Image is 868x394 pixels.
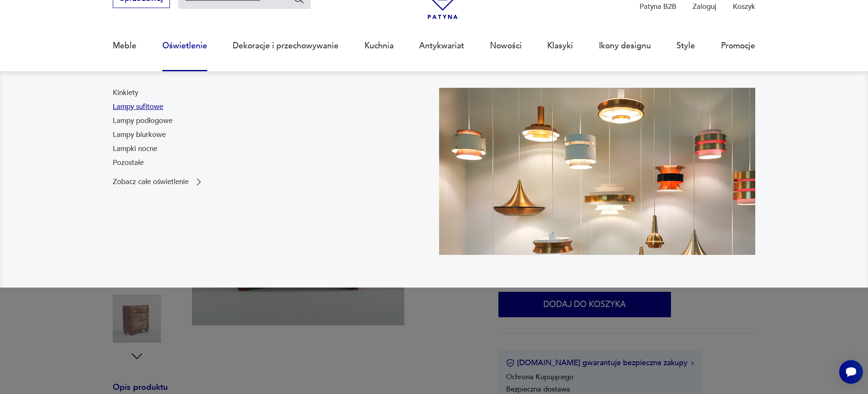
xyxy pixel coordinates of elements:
[113,158,144,168] a: Pozostałe
[113,177,204,187] a: Zobacz całe oświetlenie
[113,88,138,98] a: Kinkiety
[113,144,157,154] a: Lampki nocne
[113,130,166,140] a: Lampy biurkowe
[162,26,207,65] a: Oświetlenie
[640,2,676,11] p: Patyna B2B
[439,88,755,255] img: a9d990cd2508053be832d7f2d4ba3cb1.jpg
[113,179,189,185] p: Zobacz całe oświetlenie
[113,26,136,65] a: Meble
[733,2,755,11] p: Koszyk
[364,26,394,65] a: Kuchnia
[547,26,573,65] a: Klasyki
[490,26,522,65] a: Nowości
[113,116,172,126] a: Lampy podłogowe
[721,26,755,65] a: Promocje
[233,26,339,65] a: Dekoracje i przechowywanie
[839,360,863,384] iframe: Smartsupp widget button
[419,26,464,65] a: Antykwariat
[693,2,716,11] p: Zaloguj
[113,102,163,112] a: Lampy sufitowe
[599,26,651,65] a: Ikony designu
[676,26,695,65] a: Style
